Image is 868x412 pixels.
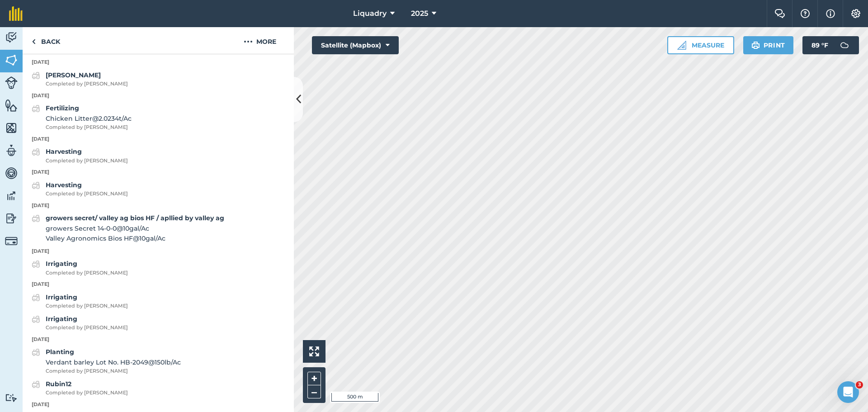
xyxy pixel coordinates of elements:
span: Verdant barley Lot No. HB-2049 @ 150 lb / Ac [46,357,181,367]
img: svg+xml;base64,PHN2ZyB4bWxucz0iaHR0cDovL3d3dy53My5vcmcvMjAwMC9zdmciIHdpZHRoPSI5IiBoZWlnaHQ9IjI0Ii... [32,36,36,47]
img: svg+xml;base64,PD94bWwgdmVyc2lvbj0iMS4wIiBlbmNvZGluZz0idXRmLTgiPz4KPCEtLSBHZW5lcmF0b3I6IEFkb2JlIE... [32,379,40,390]
img: svg+xml;base64,PHN2ZyB4bWxucz0iaHR0cDovL3d3dy53My5vcmcvMjAwMC9zdmciIHdpZHRoPSIxNyIgaGVpZ2h0PSIxNy... [826,8,835,19]
img: svg+xml;base64,PD94bWwgdmVyc2lvbj0iMS4wIiBlbmNvZGluZz0idXRmLTgiPz4KPCEtLSBHZW5lcmF0b3I6IEFkb2JlIE... [835,36,854,54]
p: [DATE] [23,58,294,66]
a: Rubin12Completed by [PERSON_NAME] [32,379,128,397]
span: Completed by [PERSON_NAME] [46,157,128,165]
p: [DATE] [23,247,294,256]
img: svg+xml;base64,PD94bWwgdmVyc2lvbj0iMS4wIiBlbmNvZGluZz0idXRmLTgiPz4KPCEtLSBHZW5lcmF0b3I6IEFkb2JlIE... [32,103,40,114]
button: More [226,27,294,54]
iframe: Intercom live chat [837,381,859,403]
a: IrrigatingCompleted by [PERSON_NAME] [32,292,128,310]
img: svg+xml;base64,PD94bWwgdmVyc2lvbj0iMS4wIiBlbmNvZGluZz0idXRmLTgiPz4KPCEtLSBHZW5lcmF0b3I6IEFkb2JlIE... [5,189,18,203]
button: Print [743,36,794,54]
button: Measure [667,36,734,54]
span: Chicken Litter @ 2.0234 t / Ac [46,114,132,123]
img: svg+xml;base64,PHN2ZyB4bWxucz0iaHR0cDovL3d3dy53My5vcmcvMjAwMC9zdmciIHdpZHRoPSI1NiIgaGVpZ2h0PSI2MC... [5,99,18,112]
img: svg+xml;base64,PHN2ZyB4bWxucz0iaHR0cDovL3d3dy53My5vcmcvMjAwMC9zdmciIHdpZHRoPSI1NiIgaGVpZ2h0PSI2MC... [5,53,18,67]
span: Completed by [PERSON_NAME] [46,302,128,310]
img: svg+xml;base64,PHN2ZyB4bWxucz0iaHR0cDovL3d3dy53My5vcmcvMjAwMC9zdmciIHdpZHRoPSIxOSIgaGVpZ2h0PSIyNC... [751,40,760,51]
strong: Harvesting [46,147,82,156]
span: 3 [856,381,863,388]
button: – [307,385,321,398]
img: Ruler icon [677,41,686,50]
button: Satellite (Mapbox) [312,36,399,54]
img: Four arrows, one pointing top left, one top right, one bottom right and the last bottom left [309,346,319,356]
span: Completed by [PERSON_NAME] [46,324,128,332]
strong: Fertilizing [46,104,79,112]
img: svg+xml;base64,PD94bWwgdmVyc2lvbj0iMS4wIiBlbmNvZGluZz0idXRmLTgiPz4KPCEtLSBHZW5lcmF0b3I6IEFkb2JlIE... [5,235,18,247]
a: IrrigatingCompleted by [PERSON_NAME] [32,259,128,277]
img: Two speech bubbles overlapping with the left bubble in the forefront [774,9,785,18]
img: svg+xml;base64,PD94bWwgdmVyc2lvbj0iMS4wIiBlbmNvZGluZz0idXRmLTgiPz4KPCEtLSBHZW5lcmF0b3I6IEFkb2JlIE... [5,76,18,89]
a: PlantingVerdant barley Lot No. HB-2049@150lb/AcCompleted by [PERSON_NAME] [32,347,181,375]
img: svg+xml;base64,PD94bWwgdmVyc2lvbj0iMS4wIiBlbmNvZGluZz0idXRmLTgiPz4KPCEtLSBHZW5lcmF0b3I6IEFkb2JlIE... [32,292,40,303]
img: svg+xml;base64,PD94bWwgdmVyc2lvbj0iMS4wIiBlbmNvZGluZz0idXRmLTgiPz4KPCEtLSBHZW5lcmF0b3I6IEFkb2JlIE... [5,166,18,180]
img: svg+xml;base64,PD94bWwgdmVyc2lvbj0iMS4wIiBlbmNvZGluZz0idXRmLTgiPz4KPCEtLSBHZW5lcmF0b3I6IEFkb2JlIE... [5,31,18,44]
a: FertilizingChicken Litter@2.0234t/AcCompleted by [PERSON_NAME] [32,103,132,131]
a: growers secret/ valley ag bios HF / apllied by valley aggrowers Secret 14-0-0@10gal/AcValley Agro... [32,213,224,243]
a: HarvestingCompleted by [PERSON_NAME] [32,180,128,198]
img: A question mark icon [800,9,811,18]
img: svg+xml;base64,PD94bWwgdmVyc2lvbj0iMS4wIiBlbmNvZGluZz0idXRmLTgiPz4KPCEtLSBHZW5lcmF0b3I6IEFkb2JlIE... [32,180,40,191]
span: Completed by [PERSON_NAME] [46,389,128,397]
img: svg+xml;base64,PHN2ZyB4bWxucz0iaHR0cDovL3d3dy53My5vcmcvMjAwMC9zdmciIHdpZHRoPSIyMCIgaGVpZ2h0PSIyNC... [244,36,253,47]
strong: Irrigating [46,260,77,268]
strong: Irrigating [46,293,77,301]
span: Completed by [PERSON_NAME] [46,80,128,88]
button: 89 °F [802,36,859,54]
img: svg+xml;base64,PD94bWwgdmVyc2lvbj0iMS4wIiBlbmNvZGluZz0idXRmLTgiPz4KPCEtLSBHZW5lcmF0b3I6IEFkb2JlIE... [5,212,18,225]
img: svg+xml;base64,PD94bWwgdmVyc2lvbj0iMS4wIiBlbmNvZGluZz0idXRmLTgiPz4KPCEtLSBHZW5lcmF0b3I6IEFkb2JlIE... [32,147,40,157]
span: Completed by [PERSON_NAME] [46,367,181,375]
strong: Planting [46,348,74,356]
p: [DATE] [23,336,294,344]
a: IrrigatingCompleted by [PERSON_NAME] [32,314,128,332]
strong: growers secret/ valley ag bios HF / apllied by valley ag [46,214,224,222]
p: [DATE] [23,401,294,409]
a: Back [23,27,69,54]
strong: Harvesting [46,181,82,189]
strong: Rubin12 [46,380,71,388]
img: svg+xml;base64,PD94bWwgdmVyc2lvbj0iMS4wIiBlbmNvZGluZz0idXRmLTgiPz4KPCEtLSBHZW5lcmF0b3I6IEFkb2JlIE... [32,259,40,270]
button: + [307,372,321,385]
span: Completed by [PERSON_NAME] [46,190,128,198]
img: fieldmargin Logo [9,6,23,21]
img: svg+xml;base64,PD94bWwgdmVyc2lvbj0iMS4wIiBlbmNvZGluZz0idXRmLTgiPz4KPCEtLSBHZW5lcmF0b3I6IEFkb2JlIE... [32,347,40,358]
span: Completed by [PERSON_NAME] [46,269,128,277]
img: svg+xml;base64,PHN2ZyB4bWxucz0iaHR0cDovL3d3dy53My5vcmcvMjAwMC9zdmciIHdpZHRoPSI1NiIgaGVpZ2h0PSI2MC... [5,121,18,135]
span: Completed by [PERSON_NAME] [46,123,132,132]
span: 89 ° F [811,36,828,54]
p: [DATE] [23,92,294,100]
strong: [PERSON_NAME] [46,71,101,79]
strong: Irrigating [46,315,77,323]
img: svg+xml;base64,PD94bWwgdmVyc2lvbj0iMS4wIiBlbmNvZGluZz0idXRmLTgiPz4KPCEtLSBHZW5lcmF0b3I6IEFkb2JlIE... [32,70,40,81]
p: [DATE] [23,280,294,289]
img: svg+xml;base64,PD94bWwgdmVyc2lvbj0iMS4wIiBlbmNvZGluZz0idXRmLTgiPz4KPCEtLSBHZW5lcmF0b3I6IEFkb2JlIE... [5,144,18,157]
span: 2025 [411,8,428,19]
a: HarvestingCompleted by [PERSON_NAME] [32,147,128,165]
span: Valley Agronomics Bios HF @ 10 gal / Ac [46,233,224,243]
p: [DATE] [23,168,294,176]
img: svg+xml;base64,PD94bWwgdmVyc2lvbj0iMS4wIiBlbmNvZGluZz0idXRmLTgiPz4KPCEtLSBHZW5lcmF0b3I6IEFkb2JlIE... [5,393,18,402]
img: svg+xml;base64,PD94bWwgdmVyc2lvbj0iMS4wIiBlbmNvZGluZz0idXRmLTgiPz4KPCEtLSBHZW5lcmF0b3I6IEFkb2JlIE... [32,314,40,325]
span: Liquadry [353,8,387,19]
span: growers Secret 14-0-0 @ 10 gal / Ac [46,223,224,233]
p: [DATE] [23,135,294,143]
a: [PERSON_NAME]Completed by [PERSON_NAME] [32,70,128,88]
img: A cog icon [850,9,861,18]
p: [DATE] [23,202,294,210]
img: svg+xml;base64,PD94bWwgdmVyc2lvbj0iMS4wIiBlbmNvZGluZz0idXRmLTgiPz4KPCEtLSBHZW5lcmF0b3I6IEFkb2JlIE... [32,213,40,224]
